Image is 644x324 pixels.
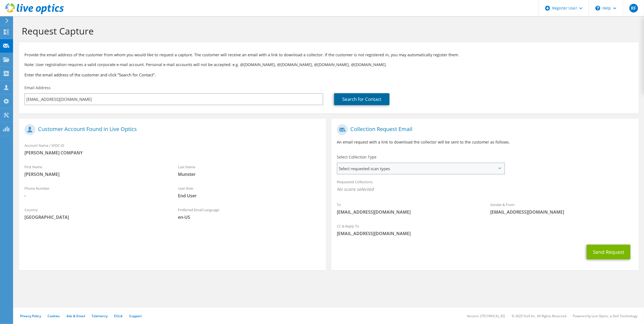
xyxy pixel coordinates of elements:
[24,124,318,135] h1: Customer Account Found in Live Optics
[24,72,633,78] h3: Enter the email address of the customer and click “Search for Contact”.
[24,52,633,58] p: Provide the email address of the customer from whom you would like to request a capture. The cust...
[629,4,638,13] span: RF
[24,171,167,177] span: [PERSON_NAME]
[337,154,376,160] label: Select Collection Type
[337,124,630,135] h1: Collection Request Email
[24,85,51,91] label: Email Address
[178,214,321,220] span: en-US
[19,204,172,223] div: Country
[485,199,639,218] div: Sender & From
[331,176,638,196] div: Requested Collections
[48,314,60,318] a: Cookies
[92,314,108,318] a: Telemetry
[129,314,142,318] a: Support
[67,314,85,318] a: Ads & Email
[172,204,326,223] div: Preferred Email Language
[337,186,633,192] span: No scans selected
[24,214,167,220] span: [GEOGRAPHIC_DATA]
[331,220,638,239] div: CC & Reply To
[337,163,504,174] span: Select requested scan types
[24,150,321,156] span: [PERSON_NAME] COMPANY
[22,25,633,37] h1: Request Capture
[491,209,633,215] span: [EMAIL_ADDRESS][DOMAIN_NAME]
[337,230,633,236] span: [EMAIL_ADDRESS][DOMAIN_NAME]
[178,171,321,177] span: Munster
[512,314,566,318] li: © 2025 Dell Inc. All Rights Reserved
[19,161,172,180] div: First Name
[337,209,479,215] span: [EMAIL_ADDRESS][DOMAIN_NAME]
[595,6,600,11] svg: \n
[24,62,633,68] p: Note: User registration requires a valid corporate e-mail account. Personal e-mail accounts will ...
[587,245,630,259] button: Send Request
[573,314,637,318] li: Powered by Live Optics, a Dell Technology
[24,193,167,199] span: -
[337,139,633,145] p: An email request with a link to download the collector will be sent to the customer as follows.
[20,314,41,318] a: Privacy Policy
[467,314,505,318] li: Version: [TECHNICAL_ID]
[114,314,122,318] a: EULA
[178,193,321,199] span: End User
[172,183,326,201] div: User Role
[331,199,485,218] div: To
[19,140,326,158] div: Account Name / SFDC ID
[172,161,326,180] div: Last Name
[334,93,389,105] a: Search for Contact
[19,183,172,201] div: Phone Number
